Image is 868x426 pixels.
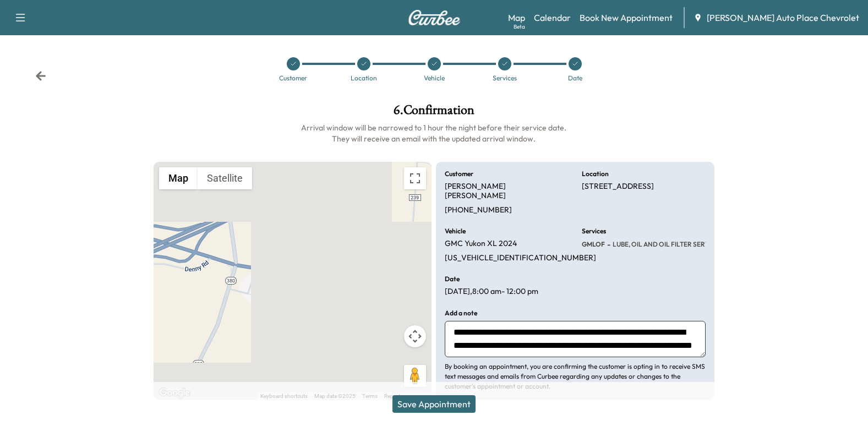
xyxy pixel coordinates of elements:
h6: Services [582,228,606,234]
a: Calendar [534,11,571,24]
span: GMLOF [582,240,605,249]
span: [PERSON_NAME] Auto Place Chevrolet [707,11,859,24]
div: Back [35,70,46,81]
a: Book New Appointment [580,11,673,24]
button: Toggle fullscreen view [404,167,426,189]
h1: 6 . Confirmation [154,103,714,122]
p: [DATE] , 8:00 am - 12:00 pm [445,287,538,297]
p: [STREET_ADDRESS] [582,182,654,192]
button: Show street map [159,167,198,189]
div: Services [493,75,517,81]
a: MapBeta [508,11,525,24]
h6: Vehicle [445,228,466,234]
h6: Add a note [445,310,477,316]
p: By booking an appointment, you are confirming the customer is opting in to receive SMS text messa... [445,362,706,391]
div: Date [568,75,582,81]
h6: Location [582,171,609,177]
h6: Date [445,276,460,282]
div: Beta [514,23,525,31]
h6: Customer [445,171,473,177]
button: Save Appointment [392,395,476,413]
span: - [605,239,610,250]
p: GMC Yukon XL 2024 [445,239,517,249]
button: Show satellite imagery [198,167,252,189]
h6: Arrival window will be narrowed to 1 hour the night before their service date. They will receive ... [154,122,714,144]
button: Drag Pegman onto the map to open Street View [404,365,426,387]
p: [PHONE_NUMBER] [445,205,512,215]
p: [PERSON_NAME] [PERSON_NAME] [445,182,569,201]
p: [US_VEHICLE_IDENTIFICATION_NUMBER] [445,253,596,263]
div: Location [351,75,377,81]
img: Curbee Logo [408,10,461,25]
div: Vehicle [424,75,445,81]
div: Customer [279,75,307,81]
button: Map camera controls [404,325,426,347]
